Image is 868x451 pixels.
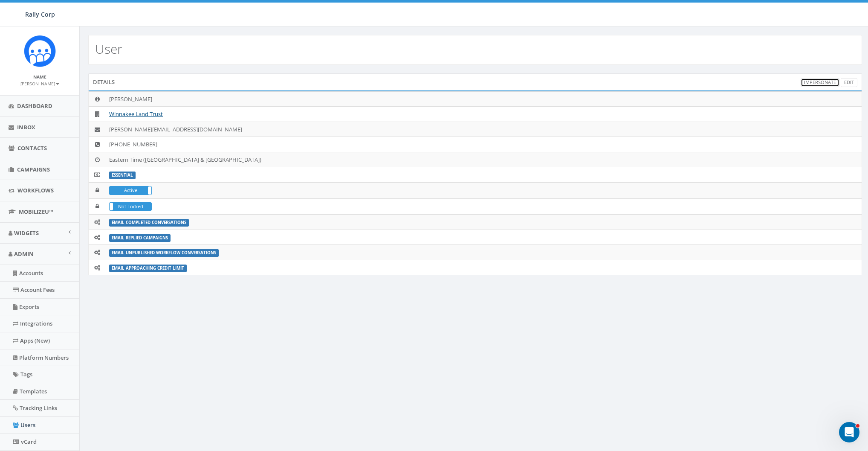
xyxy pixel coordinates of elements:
span: Dashboard [17,102,52,110]
small: [PERSON_NAME] [20,81,59,87]
label: Email Approaching Credit Limit [109,265,187,272]
a: Edit [841,78,857,87]
td: [PERSON_NAME][EMAIL_ADDRESS][DOMAIN_NAME] [106,122,862,137]
span: Contacts [17,144,47,152]
div: Details [88,73,862,90]
label: Active [110,186,151,194]
a: Impersonate [801,78,839,87]
small: Name [33,74,46,80]
span: Rally Corp [25,10,55,18]
span: Workflows [17,186,54,194]
span: Admin [14,250,34,258]
div: ActiveIn Active [109,186,152,195]
span: Widgets [14,229,39,237]
td: [PHONE_NUMBER] [106,137,862,152]
div: LockedNot Locked [109,202,152,211]
span: MobilizeU™ [19,208,53,215]
span: Campaigns [17,166,50,173]
h2: User [95,42,122,56]
a: Winnakee Land Trust [109,110,163,118]
span: Inbox [17,123,35,131]
label: Email Completed Conversations [109,219,189,227]
label: Email Unpublished Workflow Conversations [109,249,219,257]
label: Email Replied Campaigns [109,234,171,242]
td: [PERSON_NAME] [106,91,862,107]
img: Icon_1.png [24,35,56,67]
iframe: Intercom live chat [839,422,859,442]
a: [PERSON_NAME] [20,79,59,87]
label: Not Locked [110,203,151,210]
td: Eastern Time ([GEOGRAPHIC_DATA] & [GEOGRAPHIC_DATA]) [106,152,862,167]
label: ESSENTIAL [109,172,136,179]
